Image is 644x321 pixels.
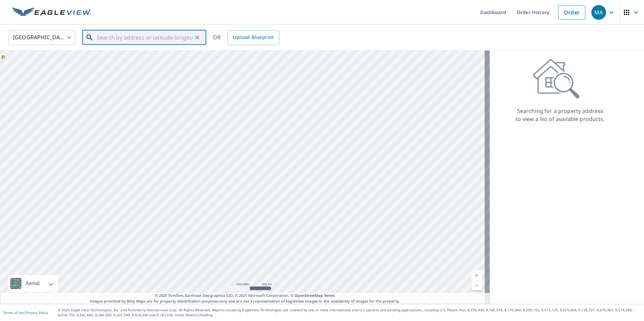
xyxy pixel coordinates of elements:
[12,7,91,17] img: EV Logo
[3,310,24,315] a: Terms of Use
[3,311,48,315] p: |
[8,275,58,292] div: Aerial
[97,28,193,47] input: Search by address or latitude-longitude
[324,293,335,298] a: Terms
[233,33,274,42] span: Upload Blueprint
[193,33,202,42] button: Clear
[155,293,335,299] span: © 2025 TomTom, Earthstar Geographics SIO, © 2025 Microsoft Corporation, ©
[23,275,42,292] div: Aerial
[8,28,75,47] div: [GEOGRAPHIC_DATA]
[294,293,323,298] a: OpenStreetMap
[591,5,606,20] div: MA
[558,5,585,19] a: Order
[58,308,641,318] p: © 2025 Eagle View Technologies, Inc. and Pictometry International Corp. All Rights Reserved. Repo...
[472,280,482,291] a: Current Level 5, Zoom Out
[472,270,482,280] a: Current Level 5, Zoom In
[515,107,605,123] p: Searching for a property address to view a list of available products.
[26,310,48,315] a: Privacy Policy
[213,30,279,45] div: OR
[227,30,279,45] a: Upload Blueprint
